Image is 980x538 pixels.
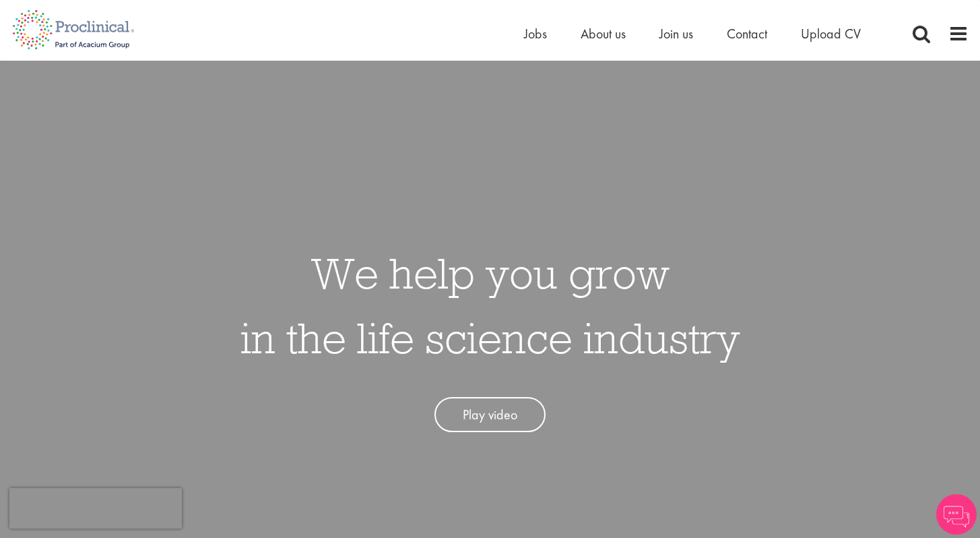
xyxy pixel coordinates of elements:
a: Join us [659,25,693,42]
a: Upload CV [801,25,861,42]
a: Play video [434,397,546,433]
a: Jobs [524,25,547,42]
h1: We help you grow in the life science industry [240,241,740,370]
a: Contact [727,25,767,42]
a: About us [581,25,626,42]
img: Chatbot [936,494,977,535]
